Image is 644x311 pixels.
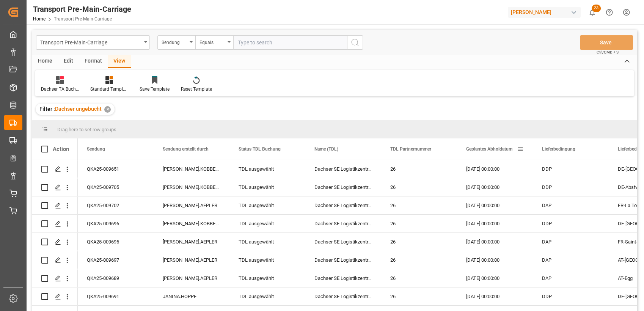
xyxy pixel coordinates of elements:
div: TDL ausgewählt [239,233,296,251]
div: DDP [533,215,609,232]
div: [PERSON_NAME].AEPLER [154,196,229,214]
button: show 23 new notifications [584,4,601,21]
div: Dachser SE Logistikzentrum [GEOGRAPHIC_DATA] [305,269,381,287]
span: Name (TDL) [314,146,338,152]
div: DAP [533,251,609,269]
span: Filter : [39,106,55,112]
a: Home [33,16,46,22]
button: open menu [157,35,195,50]
div: Transport Pre-Main-Carriage [33,3,131,15]
div: Press SPACE to select this row. [32,269,78,287]
div: DAP [533,269,609,287]
div: Press SPACE to select this row. [32,233,78,251]
div: [DATE] 00:00:00 [457,215,533,232]
div: [PERSON_NAME].KOBBENBRING [154,215,229,232]
div: QKA25-009691 [78,287,154,305]
span: Ctrl/CMD + S [597,49,619,55]
div: View [108,55,131,68]
button: Help Center [601,4,618,21]
div: DDP [533,178,609,196]
div: 26 [381,160,457,178]
div: TDL ausgewählt [239,251,296,269]
div: ✕ [104,106,111,113]
div: [DATE] 00:00:00 [457,287,533,305]
span: Lieferbedingung [542,146,575,152]
div: Transport Pre-Main-Carriage [40,37,141,47]
div: [PERSON_NAME].AEPLER [154,251,229,269]
div: Dachser SE Logistikzentrum [GEOGRAPHIC_DATA] [305,196,381,214]
div: TDL ausgewählt [239,160,296,178]
div: TDL ausgewählt [239,288,296,305]
div: TDL ausgewählt [239,270,296,287]
div: [DATE] 00:00:00 [457,233,533,251]
div: Dachser SE Logistikzentrum [GEOGRAPHIC_DATA] [305,251,381,269]
div: DAP [533,233,609,251]
div: [PERSON_NAME] [508,7,581,18]
div: [DATE] 00:00:00 [457,196,533,214]
div: Dachser SE Logistikzentrum [GEOGRAPHIC_DATA] [305,160,381,178]
div: [DATE] 00:00:00 [457,251,533,269]
div: DAP [533,196,609,214]
div: QKA25-009702 [78,196,154,214]
div: TDL ausgewählt [239,197,296,214]
span: Drag here to set row groups [57,127,116,132]
div: Reset Template [181,86,212,93]
div: DDP [533,287,609,305]
div: 26 [381,178,457,196]
div: 26 [381,269,457,287]
span: Geplantes Abholdatum [466,146,512,152]
input: Type to search [233,35,347,50]
div: [PERSON_NAME].KOBBENBRING [154,178,229,196]
div: Press SPACE to select this row. [32,178,78,196]
div: Save Template [140,86,170,93]
div: TDL ausgewählt [239,179,296,196]
div: [DATE] 00:00:00 [457,269,533,287]
div: 26 [381,233,457,251]
div: QKA25-009705 [78,178,154,196]
div: Dachser TA Buchungen [41,86,79,93]
div: Sendung [162,37,187,46]
button: [PERSON_NAME] [508,5,584,19]
div: Dachser SE Logistikzentrum [GEOGRAPHIC_DATA] [305,215,381,232]
div: JANINA.HOPPE [154,287,229,305]
div: [PERSON_NAME].KOBBENBRING [154,160,229,178]
span: 23 [592,5,601,12]
div: QKA25-009689 [78,269,154,287]
div: Equals [199,37,225,46]
div: Press SPACE to select this row. [32,215,78,233]
div: Action [53,146,69,152]
button: open menu [36,35,150,50]
div: Dachser SE Logistikzentrum [GEOGRAPHIC_DATA] [305,233,381,251]
span: Dachser ungebucht [55,106,102,112]
div: QKA25-009695 [78,233,154,251]
span: Sendung erstellt durch [163,146,209,152]
button: open menu [195,35,233,50]
div: 26 [381,215,457,232]
span: Status TDL Buchung [239,146,281,152]
div: Edit [58,55,79,68]
div: Standard Templates [90,86,128,93]
div: 26 [381,251,457,269]
div: Press SPACE to select this row. [32,251,78,269]
span: Sendung [87,146,105,152]
div: Dachser SE Logistikzentrum [GEOGRAPHIC_DATA] [305,178,381,196]
div: [PERSON_NAME].AEPLER [154,269,229,287]
div: [PERSON_NAME].AEPLER [154,233,229,251]
div: DDP [533,160,609,178]
div: Dachser SE Logistikzentrum [GEOGRAPHIC_DATA] [305,287,381,305]
div: Press SPACE to select this row. [32,160,78,178]
div: QKA25-009697 [78,251,154,269]
div: QKA25-009696 [78,215,154,232]
div: Home [32,55,58,68]
span: TDL Partnernummer [390,146,431,152]
button: search button [347,35,363,50]
div: Format [79,55,108,68]
div: [DATE] 00:00:00 [457,178,533,196]
div: 26 [381,287,457,305]
button: Save [580,35,633,50]
div: TDL ausgewählt [239,215,296,232]
div: 26 [381,196,457,214]
div: Press SPACE to select this row. [32,196,78,215]
div: QKA25-009651 [78,160,154,178]
div: Press SPACE to select this row. [32,287,78,306]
